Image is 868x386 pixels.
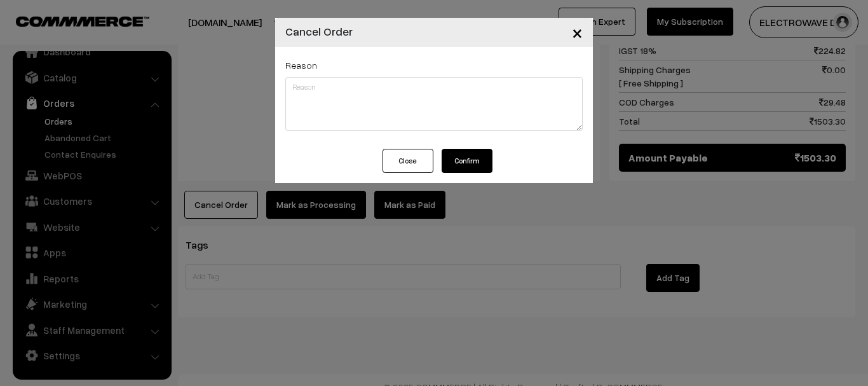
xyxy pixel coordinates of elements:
button: Close [562,13,593,52]
button: Close [383,149,433,173]
span: × [572,20,583,44]
label: Reason [285,59,317,72]
button: Confirm [442,149,492,173]
h4: Cancel Order [285,23,353,40]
